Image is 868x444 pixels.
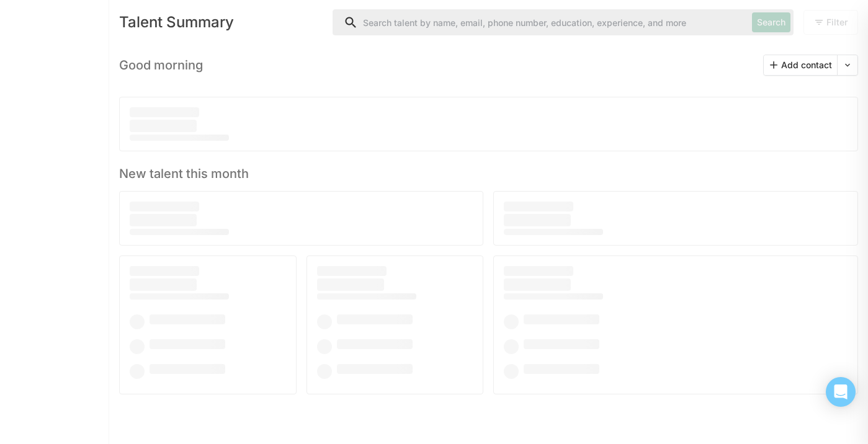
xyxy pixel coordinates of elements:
[826,377,856,407] div: Open Intercom Messenger
[119,15,323,30] div: Talent Summary
[333,10,747,35] input: Search
[119,161,858,181] h3: New talent this month
[764,55,837,75] button: Add contact
[119,58,203,73] h3: Good morning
